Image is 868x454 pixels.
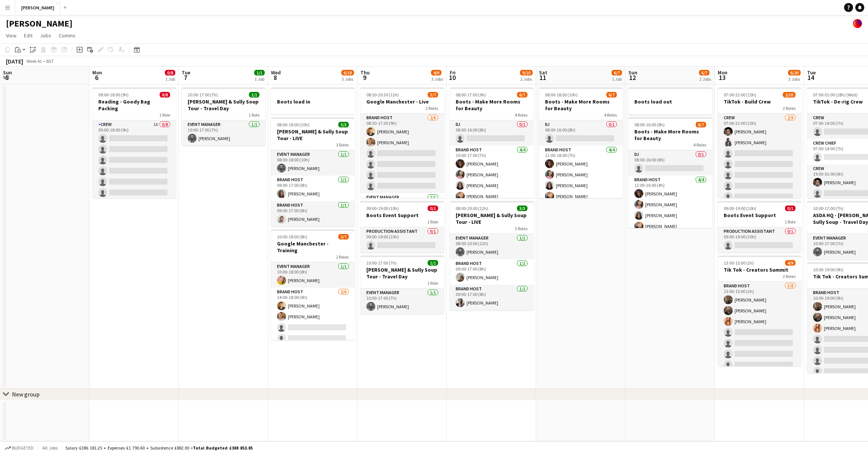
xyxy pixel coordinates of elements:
[271,150,355,176] app-card-role: Event Manager1/108:00-18:00 (10h)[PERSON_NAME]
[428,260,438,266] span: 1/1
[783,105,795,111] span: 2 Roles
[4,444,35,452] button: Budgeted
[785,219,795,225] span: 1 Role
[91,73,102,82] span: 6
[718,256,801,366] app-job-card: 13:00-15:00 (2h)4/9Tik Tok - Creators Summit2 RolesBrand Host3/813:00-15:00 (2h)[PERSON_NAME][PER...
[271,69,281,76] span: Wed
[182,98,265,112] h3: [PERSON_NAME] & Sully Soup Tour - Travel Day
[788,70,801,75] span: 6/20
[360,201,444,253] div: 09:00-19:00 (10h)0/1Boots Event Support1 RoleProduction Assistant0/109:00-19:00 (10h)
[634,122,665,127] span: 08:00-16:00 (8h)
[431,70,441,75] span: 4/9
[182,69,190,76] span: Tue
[359,73,370,82] span: 9
[813,206,843,211] span: 10:00-17:00 (7h)
[338,122,349,127] span: 3/3
[56,31,79,40] a: Comms
[160,92,170,98] span: 0/8
[59,32,76,39] span: Comms
[360,212,444,219] h3: Boots Event Support
[41,445,59,451] span: All jobs
[249,92,259,98] span: 1/1
[696,122,706,127] span: 6/7
[606,92,617,98] span: 6/7
[813,267,843,272] span: 10:00-19:00 (9h)
[718,201,801,253] app-job-card: 09:00-19:00 (10h)0/1Boots Event Support1 RoleProduction Assistant0/109:00-19:00 (10h)
[450,201,533,310] app-job-card: 08:00-20:00 (12h)3/3[PERSON_NAME] & Sully Soup Tour - LIVE3 RolesEvent Manager1/108:00-20:00 (12h...
[718,114,801,226] app-card-role: Crew2/907:00-22:00 (15h)[PERSON_NAME][PERSON_NAME]
[450,87,533,198] div: 08:00-17:00 (9h)6/7Boots - Make More Rooms for Beauty4 RolesDJ0/108:00-16:00 (8h) Brand Host4/410...
[520,76,532,82] div: 2 Jobs
[271,87,355,114] app-job-card: Boots load in
[12,390,40,398] div: New group
[182,87,265,146] div: 10:00-17:00 (7h)1/1[PERSON_NAME] & Sully Soup Tour - Travel Day1 RoleEvent Manager1/110:00-17:00 ...
[785,260,795,266] span: 4/9
[24,32,33,39] span: Edit
[539,146,623,204] app-card-role: Brand Host4/411:00-18:00 (7h)[PERSON_NAME][PERSON_NAME][PERSON_NAME][PERSON_NAME]
[813,92,858,98] span: 07:00-01:00 (18h) (Wed)
[538,73,547,82] span: 11
[92,69,102,76] span: Mon
[336,142,349,148] span: 3 Roles
[360,193,444,219] app-card-role: Event Manager1/1
[450,120,533,146] app-card-role: DJ0/108:00-16:00 (8h)
[517,206,527,211] span: 3/3
[271,98,355,105] h3: Boots load in
[785,206,795,211] span: 0/1
[254,70,265,75] span: 1/1
[627,73,637,82] span: 12
[25,58,43,64] span: Week 41
[450,69,456,76] span: Fri
[6,18,73,29] h1: [PERSON_NAME]
[628,117,712,228] app-job-card: 08:00-16:00 (8h)6/7Boots - Make More Rooms for Beauty4 RolesDJ0/108:00-16:00 (8h) Brand Host4/412...
[360,98,444,105] h3: Google Manchester - Live
[428,206,438,211] span: 0/1
[699,70,710,75] span: 6/7
[92,87,176,198] app-job-card: 09:00-18:00 (9h)0/8Reading - Goody Bag Packing1 RoleCrew1A0/809:00-18:00 (9h)
[40,32,51,39] span: Jobs
[271,117,355,226] app-job-card: 08:00-18:00 (10h)3/3[PERSON_NAME] & Sully Soup Tour - LIVE3 RolesEvent Manager1/108:00-18:00 (10h...
[428,92,438,98] span: 3/7
[724,260,754,266] span: 13:00-15:00 (2h)
[3,69,12,76] span: Sun
[271,288,355,367] app-card-role: Brand Host2/614:00-18:00 (4h)[PERSON_NAME][PERSON_NAME]
[724,206,756,211] span: 09:00-19:00 (10h)
[539,120,623,146] app-card-role: DJ0/108:00-16:00 (8h)
[628,87,712,114] app-job-card: Boots load out
[360,288,444,314] app-card-role: Event Manager1/110:00-17:00 (7h)[PERSON_NAME]
[718,98,801,105] h3: TikTok - Build Crew
[425,105,438,111] span: 2 Roles
[341,70,354,75] span: 6/10
[366,260,397,266] span: 10:00-17:00 (7h)
[520,70,533,75] span: 9/10
[539,87,623,198] div: 08:00-18:00 (10h)6/7Boots - Make More Rooms for Beauty4 RolesDJ0/108:00-16:00 (8h) Brand Host4/41...
[360,256,444,314] app-job-card: 10:00-17:00 (7h)1/1[PERSON_NAME] & Sully Soup Tour - Travel Day1 RoleEvent Manager1/110:00-17:00 ...
[188,92,218,98] span: 10:00-17:00 (7h)
[456,206,488,211] span: 08:00-20:00 (12h)
[277,234,307,240] span: 10:00-18:00 (8h)
[271,229,355,340] app-job-card: 10:00-18:00 (8h)3/7Google Manchester - Training2 RolesEvent Manager1/110:00-18:00 (8h)[PERSON_NAM...
[12,445,34,451] span: Budgeted
[693,142,706,148] span: 4 Roles
[515,112,527,118] span: 4 Roles
[336,254,349,260] span: 2 Roles
[277,122,310,127] span: 08:00-18:00 (10h)
[271,128,355,142] h3: [PERSON_NAME] & Sully Soup Tour - LIVE
[699,76,711,82] div: 2 Jobs
[366,206,399,211] span: 09:00-19:00 (10h)
[628,150,712,176] app-card-role: DJ0/108:00-16:00 (8h)
[360,87,444,198] app-job-card: 08:30-20:30 (12h)3/7Google Manchester - Live2 RolesBrand Host2/608:30-17:30 (9h)[PERSON_NAME][PER...
[717,73,727,82] span: 13
[37,31,54,40] a: Jobs
[604,112,617,118] span: 4 Roles
[181,73,190,82] span: 7
[718,212,801,219] h3: Boots Event Support
[783,92,795,98] span: 2/10
[360,69,370,76] span: Thu
[628,128,712,142] h3: Boots - Make More Rooms for Beauty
